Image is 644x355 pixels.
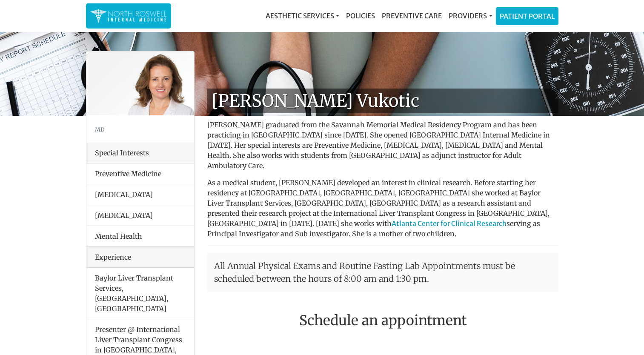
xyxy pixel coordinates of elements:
li: Baylor Liver Transplant Services, [GEOGRAPHIC_DATA], [GEOGRAPHIC_DATA] [86,268,194,319]
img: North Roswell Internal Medicine [90,8,167,24]
a: Atlanta Center for Clinical Research [392,219,507,228]
img: Dr. Goga Vukotis [86,52,194,115]
a: Providers [445,7,495,24]
li: [MEDICAL_DATA] [86,184,194,205]
p: All Annual Physical Exams and Routine Fasting Lab Appointments must be scheduled between the hour... [207,253,558,292]
a: Patient Portal [496,8,558,25]
li: [MEDICAL_DATA] [86,205,194,226]
a: Aesthetic Services [262,7,343,24]
h1: [PERSON_NAME] Vukotic [207,89,558,113]
li: Mental Health [86,226,194,247]
a: Policies [343,7,378,24]
h2: Schedule an appointment [207,312,558,329]
div: Experience [86,247,194,268]
p: As a medical student, [PERSON_NAME] developed an interest in clinical research. Before starting h... [207,177,558,239]
a: Preventive Care [378,7,445,24]
p: [PERSON_NAME] graduated from the Savannah Memorial Medical Residency Program and has been practic... [207,120,558,171]
small: MD [95,126,105,133]
div: Special Interests [86,143,194,163]
li: Preventive Medicine [86,163,194,184]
